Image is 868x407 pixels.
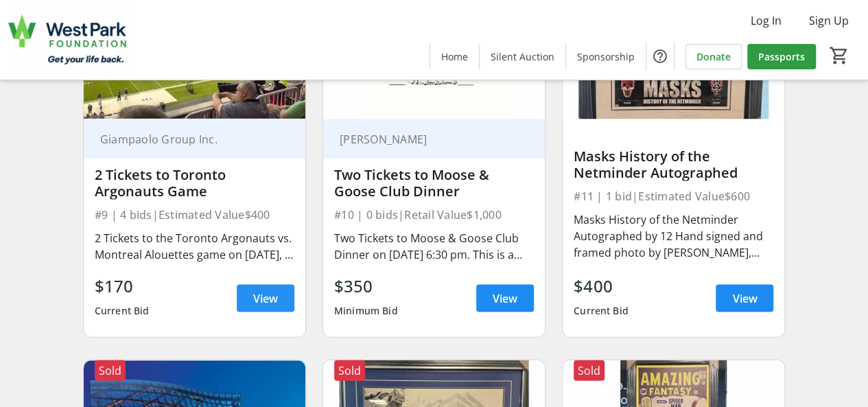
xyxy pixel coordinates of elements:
a: Silent Auction [480,44,565,69]
a: Passports [747,44,816,69]
span: Sponsorship [577,49,635,64]
span: View [253,290,278,307]
span: Log In [751,12,782,29]
a: Sponsorship [566,44,646,69]
span: Home [441,49,468,64]
span: Passports [758,49,805,64]
div: $170 [95,274,150,299]
div: #9 | 4 bids | Estimated Value $400 [95,205,294,224]
div: #10 | 0 bids | Retail Value $1,000 [334,205,534,224]
div: [PERSON_NAME] [334,132,517,146]
div: Current Bid [95,299,150,323]
span: View [732,290,757,307]
button: Log In [740,10,793,32]
div: Minimum Bid [334,299,398,323]
span: Sign Up [809,12,849,29]
a: View [476,285,534,312]
div: Current Bid [574,299,629,323]
span: Donate [696,49,731,64]
div: Two Tickets to Moose & Goose Club Dinner [334,167,534,200]
div: $350 [334,274,398,299]
div: #11 | 1 bid | Estimated Value $600 [574,187,773,206]
a: View [716,285,773,312]
span: Silent Auction [491,49,554,64]
div: Two Tickets to Moose & Goose Club Dinner on [DATE] 6:30 pm. This is a Black Tie, Gentleman’s Dinn... [334,230,534,263]
div: $400 [574,274,629,299]
div: Giampaolo Group Inc. [95,132,278,146]
img: West Park Healthcare Centre Foundation's Logo [8,5,130,74]
div: Masks History of the Netminder Autographed by 12 Hand signed and framed photo by [PERSON_NAME], [... [574,211,773,261]
a: Donate [685,44,742,69]
div: 2 Tickets to the Toronto Argonauts vs. Montreal Alouettes game on [DATE], in the [GEOGRAPHIC_DATA... [95,230,294,263]
a: Home [430,44,479,69]
button: Help [646,43,674,70]
button: Sign Up [798,10,860,32]
span: View [493,290,517,307]
a: View [237,285,294,312]
div: Sold [574,360,605,381]
button: Cart [827,43,852,68]
div: Sold [334,360,365,381]
div: 2 Tickets to Toronto Argonauts Game [95,167,294,200]
div: Sold [95,360,126,381]
div: Masks History of the Netminder Autographed [574,148,773,181]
